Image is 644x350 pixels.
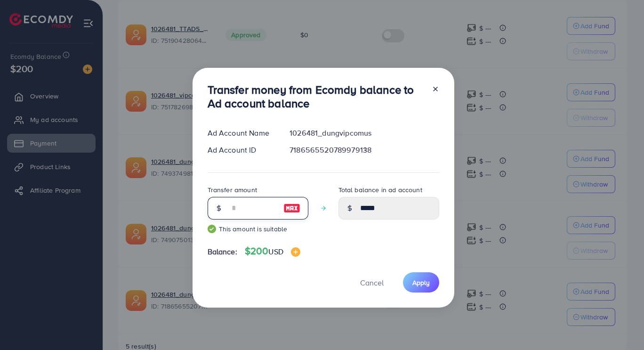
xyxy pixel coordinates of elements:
[208,185,257,195] label: Transfer amount
[604,308,637,343] iframe: Chat
[208,83,424,110] h3: Transfer money from Ecomdy balance to Ad account balance
[403,272,439,293] button: Apply
[245,245,300,257] h4: $200
[208,225,216,233] img: guide
[360,277,384,288] span: Cancel
[291,247,300,257] img: image
[412,278,430,287] span: Apply
[282,145,446,155] div: 7186565520789979138
[200,128,282,138] div: Ad Account Name
[208,246,237,257] span: Balance:
[348,272,395,293] button: Cancel
[338,185,422,195] label: Total balance in ad account
[283,203,300,214] img: image
[282,128,446,138] div: 1026481_dungvipcomus
[200,145,282,155] div: Ad Account ID
[208,224,308,234] small: This amount is suitable
[268,246,283,257] span: USD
